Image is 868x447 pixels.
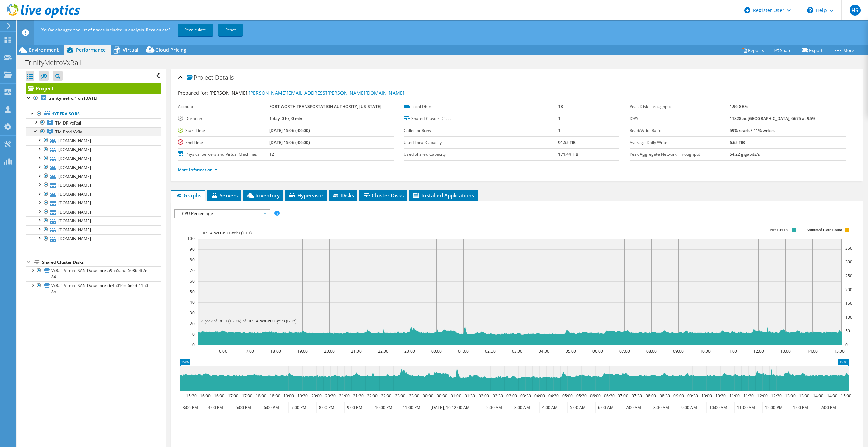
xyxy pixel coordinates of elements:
[76,47,106,53] span: Performance
[845,300,852,306] text: 150
[325,393,335,399] text: 20:30
[174,192,201,199] span: Graphs
[436,393,447,399] text: 00:30
[269,139,310,145] b: [DATE] 15:06 (-06:00)
[743,393,753,399] text: 11:30
[269,393,280,399] text: 18:30
[592,348,603,354] text: 06:00
[506,393,517,399] text: 03:00
[200,393,210,399] text: 16:00
[190,257,195,263] text: 80
[179,210,266,218] span: CPU Percentage
[187,236,195,242] text: 100
[827,393,837,399] text: 14:30
[450,393,461,399] text: 01:00
[701,393,712,399] text: 10:00
[769,45,797,55] a: Share
[404,127,558,134] label: Collector Runs
[26,163,161,172] a: [DOMAIN_NAME]
[26,199,161,208] a: [DOMAIN_NAME]
[178,103,269,110] label: Account
[55,120,81,126] span: TM-DR-VxRail
[785,393,795,399] text: 13:00
[630,139,729,146] label: Average Daily Write
[520,393,531,399] text: 03:30
[412,192,474,199] span: Installed Applications
[797,45,828,55] a: Export
[737,45,769,55] a: Reports
[807,228,842,232] text: Saturated Core Count
[187,74,213,81] span: Project
[562,393,572,399] text: 05:00
[700,348,710,354] text: 10:00
[512,348,522,354] text: 03:00
[214,393,224,399] text: 16:30
[726,348,737,354] text: 11:00
[404,115,558,122] label: Shared Cluster Disks
[26,127,161,136] a: TM-Prod-VxRail
[753,348,764,354] text: 12:00
[26,94,161,103] a: trinitymetro.1 on [DATE]
[190,310,195,316] text: 30
[845,273,852,279] text: 250
[190,246,195,252] text: 90
[190,331,195,337] text: 10
[617,393,628,399] text: 07:00
[283,393,294,399] text: 19:00
[26,83,161,94] a: Project
[840,393,851,399] text: 15:00
[631,393,642,399] text: 07:30
[241,393,252,399] text: 17:30
[201,231,252,235] text: 1071.4 Net CPU Cycles (GHz)
[201,319,297,324] text: A peak of 181.1 (16.9%) of 1071.4 NetCPU Cycles (GHz)
[363,192,404,199] span: Cluster Disks
[178,89,208,96] label: Prepared for:
[630,103,729,110] label: Peak Disk Throughput
[190,278,195,284] text: 60
[807,7,813,13] svg: \n
[558,104,563,110] b: 13
[332,192,354,199] span: Disks
[408,393,419,399] text: 23:30
[404,139,558,146] label: Used Local Capacity
[190,321,195,327] text: 20
[269,151,274,157] b: 12
[687,393,698,399] text: 09:30
[730,151,760,157] b: 54.22 gigabits/s
[730,104,748,110] b: 1.96 GB/s
[431,348,441,354] text: 00:00
[565,348,576,354] text: 05:00
[845,342,848,348] text: 0
[850,5,861,16] span: HS
[218,24,243,36] a: Reset
[646,348,656,354] text: 08:00
[269,128,310,133] b: [DATE] 15:06 (-06:00)
[26,208,161,216] a: [DOMAIN_NAME]
[26,266,161,281] a: VxRail-Virtual-SAN-Datastore-a9ba5aaa-5086-4f2e-84
[770,228,789,232] text: Net CPU %
[29,47,59,53] span: Environment
[630,151,729,158] label: Peak Aggregate Network Throughput
[534,393,545,399] text: 04:00
[538,348,549,354] text: 04:00
[845,314,852,320] text: 100
[845,287,852,293] text: 200
[26,110,161,118] a: Hypervisors
[311,393,321,399] text: 20:00
[422,393,433,399] text: 00:00
[26,190,161,199] a: [DOMAIN_NAME]
[178,139,269,146] label: End Time
[339,393,349,399] text: 21:00
[228,393,238,399] text: 17:00
[378,348,388,354] text: 22:00
[630,115,729,122] label: IOPS
[269,104,381,110] b: FORT WORTH TRANSPORTATION AUTHORITY, [US_STATE]
[41,27,170,33] span: You've changed the list of nodes included in analysis. Recalculate?
[190,299,195,305] text: 40
[178,115,269,122] label: Duration
[269,116,302,121] b: 1 day, 0 hr, 0 min
[673,348,683,354] text: 09:00
[845,245,852,251] text: 350
[730,128,775,133] b: 59% reads / 41% writes
[178,24,213,36] a: Recalculate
